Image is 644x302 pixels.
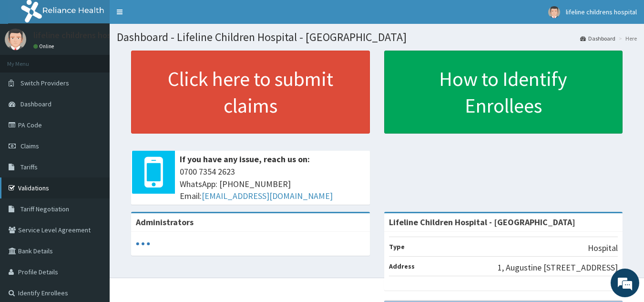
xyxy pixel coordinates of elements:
a: How to Identify Enrollees [384,51,623,134]
a: Click here to submit claims [131,51,370,134]
span: Tariff Negotiation [20,205,69,213]
img: User Image [548,6,560,18]
img: User Image [5,29,26,50]
p: lifeline childrens hospital [33,31,128,40]
span: Claims [20,142,39,150]
a: [EMAIL_ADDRESS][DOMAIN_NAME] [202,190,333,201]
b: If you have any issue, reach us on: [180,154,310,165]
b: Administrators [136,217,194,228]
span: lifeline childrens hospital [566,8,637,16]
a: Online [33,43,56,50]
p: Hospital [588,242,618,254]
strong: Lifeline Children Hospital - [GEOGRAPHIC_DATA] [389,217,575,228]
li: Here [616,34,637,42]
span: Tariffs [20,163,38,171]
span: Dashboard [20,100,51,108]
p: 1, Augustine [STREET_ADDRESS] [498,261,618,274]
span: Switch Providers [20,79,69,87]
b: Address [389,262,415,271]
span: 0700 7354 2623 WhatsApp: [PHONE_NUMBER] Email: [180,166,365,202]
b: Type [389,242,405,251]
svg: audio-loading [136,237,150,251]
h1: Dashboard - Lifeline Children Hospital - [GEOGRAPHIC_DATA] [117,31,637,43]
a: Dashboard [580,34,615,42]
